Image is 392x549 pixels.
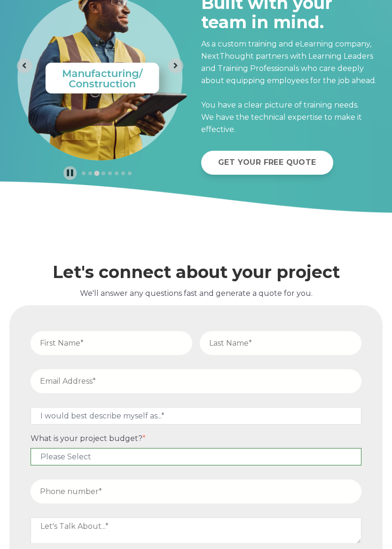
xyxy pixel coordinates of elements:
button: Go to slide 6 [115,171,118,175]
input: Last Name* [200,331,361,355]
button: Go to slide 5 [108,171,112,175]
button: Go to slide 4 [102,171,105,175]
span: What is your project budget? [31,434,142,443]
button: Go to slide 2 [88,171,92,175]
button: Previous slide [17,58,32,73]
button: Go to slide 7 [121,171,125,175]
span: As a custom training and eLearning company, NextThought partners with Learning Leaders and Traini... [201,39,376,134]
button: Pause autoplay [63,166,77,180]
a: GET YOUR FREE QUOTE [201,151,333,175]
input: Email Address* [31,369,361,393]
button: Go to slide 3 [94,170,100,176]
div: Select a slide to show [77,169,137,177]
h2: Let's connect about your project [9,263,383,282]
button: Go to slide 8 [128,171,132,175]
button: Go to slide 1 [82,171,86,175]
button: Next slide [168,58,183,73]
input: First Name* [31,331,192,355]
input: Phone number* [31,479,361,503]
p: We'll answer any questions fast and generate a quote for you. [9,287,383,300]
